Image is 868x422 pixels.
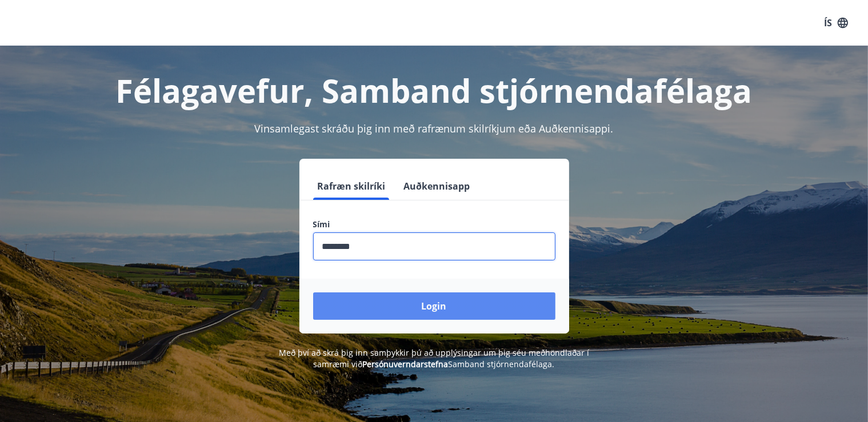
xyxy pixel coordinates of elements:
span: Með því að skrá þig inn samþykkir þú að upplýsingar um þig séu meðhöndlaðar í samræmi við Samband... [279,347,589,369]
label: Sími [313,219,555,230]
button: ÍS [818,13,854,33]
button: Rafræn skilríki [313,172,390,200]
a: Persónuverndarstefna [363,359,449,369]
span: Vinsamlegast skráðu þig inn með rafrænum skilríkjum eða Auðkennisappi. [255,122,614,135]
button: Auðkennisapp [399,172,475,200]
h1: Félagavefur, Samband stjórnendafélaga [37,69,832,112]
button: Login [313,292,555,320]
